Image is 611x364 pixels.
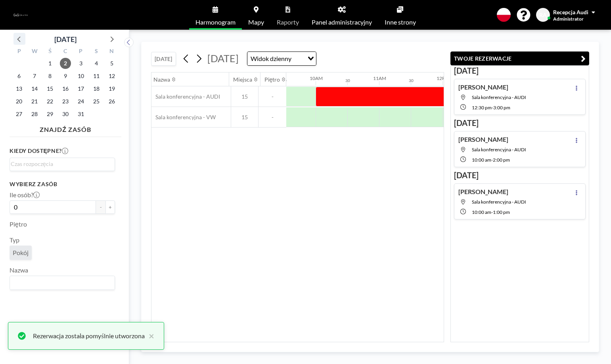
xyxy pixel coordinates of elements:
[231,114,258,121] span: 15
[151,114,216,121] span: Sala konferencyjna - VW
[44,71,56,82] span: środa, 8 października 2025
[13,96,25,107] span: poniedziałek, 20 października 2025
[249,53,293,64] span: Widok dzienny
[75,96,86,107] span: piątek, 24 października 2025
[105,200,115,214] button: +
[91,96,102,107] span: sobota, 25 października 2025
[60,71,71,82] span: czwartek, 9 października 2025
[310,75,323,81] div: 10AM
[207,52,239,64] span: [DATE]
[151,52,176,66] button: [DATE]
[44,96,56,107] span: środa, 22 października 2025
[10,220,27,228] label: Piętro
[60,83,71,94] span: czwartek, 16 października 2025
[13,71,25,82] span: poniedziałek, 6 października 2025
[11,47,27,57] div: P
[91,71,102,82] span: sobota, 11 października 2025
[11,160,110,168] input: Search for option
[60,109,71,120] span: czwartek, 30 października 2025
[195,19,236,25] span: Harmonogram
[60,58,71,69] span: czwartek, 2 października 2025
[44,83,56,94] span: środa, 15 października 2025
[104,47,119,57] div: N
[492,105,493,111] span: -
[472,94,526,100] span: Sala konferencyjna - AUDI
[553,16,584,22] span: Administrator
[10,122,121,133] h4: ZNAJDŹ ZASÓB
[29,109,40,120] span: wtorek, 28 października 2025
[385,19,416,25] span: Inne strony
[409,78,414,83] div: 30
[231,93,258,100] span: 15
[153,76,170,83] div: Nazwa
[472,157,491,163] span: 10:00 AM
[539,11,547,19] span: RA
[264,76,280,83] div: Piętro
[11,278,110,288] input: Search for option
[10,266,28,274] label: Nazwa
[27,47,42,57] div: W
[247,52,316,65] div: Search for option
[73,47,88,57] div: P
[13,109,25,120] span: poniedziałek, 27 października 2025
[450,51,589,65] button: TWOJE REZERWACJE
[75,71,86,82] span: piątek, 10 października 2025
[54,34,77,45] div: [DATE]
[373,75,386,81] div: 11AM
[472,199,526,205] span: Sala konferencyjna - AUDI
[233,76,252,83] div: Miejsca
[472,147,526,152] span: Sala konferencyjna - AUDI
[493,157,510,163] span: 2:00 PM
[294,53,303,64] input: Search for option
[96,200,105,214] button: -
[259,114,286,121] span: -
[44,109,56,120] span: środa, 29 października 2025
[437,75,449,81] div: 12PM
[491,209,493,215] span: -
[458,188,508,196] h4: [PERSON_NAME]
[75,58,86,69] span: piątek, 3 października 2025
[29,83,40,94] span: wtorek, 14 października 2025
[277,19,299,25] span: Raporty
[248,19,264,25] span: Mapy
[345,78,350,83] div: 30
[553,9,588,15] span: Recepcja Audi
[312,19,372,25] span: Panel administracyjny
[91,83,102,94] span: sobota, 18 października 2025
[493,209,510,215] span: 1:00 PM
[106,58,117,69] span: niedziela, 5 października 2025
[472,209,491,215] span: 10:00 AM
[458,83,508,91] h4: [PERSON_NAME]
[106,83,117,94] span: niedziela, 19 października 2025
[13,7,29,23] img: organization-logo
[13,83,25,94] span: poniedziałek, 13 października 2025
[13,249,29,257] span: Pokój
[88,47,104,57] div: S
[29,96,40,107] span: wtorek, 21 października 2025
[491,157,493,163] span: -
[145,331,154,341] button: close
[106,96,117,107] span: niedziela, 26 października 2025
[458,135,508,143] h4: [PERSON_NAME]
[10,191,40,199] label: Ile osób?
[454,118,586,128] h3: [DATE]
[454,170,586,180] h3: [DATE]
[75,109,86,120] span: piątek, 31 października 2025
[472,105,492,111] span: 12:30 PM
[259,93,286,100] span: -
[44,58,56,69] span: środa, 1 października 2025
[10,276,115,290] div: Search for option
[493,105,510,111] span: 3:00 PM
[42,47,58,57] div: Ś
[91,58,102,69] span: sobota, 4 października 2025
[58,47,73,57] div: C
[10,181,115,188] h3: Wybierz zasób
[10,158,115,170] div: Search for option
[106,71,117,82] span: niedziela, 12 października 2025
[151,93,220,100] span: Sala konferencyjna - AUDI
[454,66,586,76] h3: [DATE]
[29,71,40,82] span: wtorek, 7 października 2025
[33,331,145,341] div: Rezerwacja została pomyślnie utworzona
[60,96,71,107] span: czwartek, 23 października 2025
[10,236,19,244] label: Typ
